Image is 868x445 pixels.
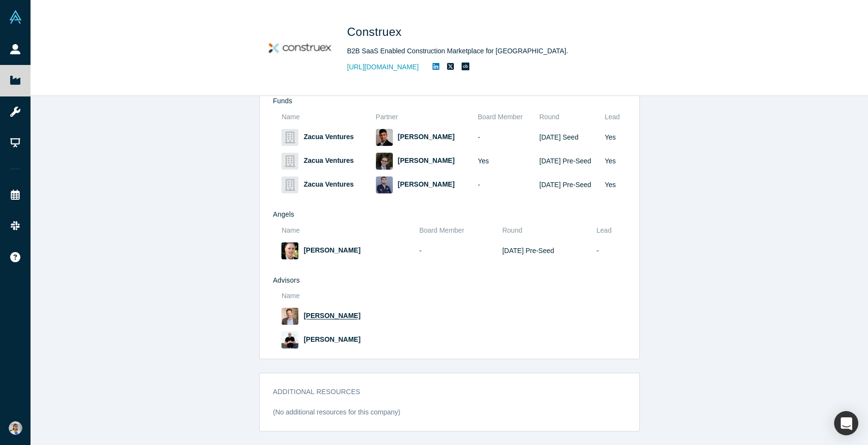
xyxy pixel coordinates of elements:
th: Partner [372,109,475,126]
img: Construex's Logo [266,14,334,82]
a: [PERSON_NAME] [398,180,454,188]
td: [DATE] Pre-Seed [536,173,602,197]
th: Name [278,287,625,304]
th: Name [278,109,372,126]
img: David Lane [281,242,298,259]
span: Board Member [478,113,523,121]
h4: Advisors [273,276,626,285]
td: [DATE] Pre-Seed [536,149,602,173]
th: Round [536,109,602,126]
td: [DATE] Pre-Seed [499,239,593,263]
a: [PERSON_NAME] [304,336,360,344]
td: - [416,239,499,263]
img: Vivin Hegde [376,129,393,146]
th: Round [499,222,593,239]
span: Board Member [419,226,465,234]
td: - [474,126,536,149]
img: Mauricio Tessi Weiss [376,176,393,193]
td: Yes [602,149,626,173]
img: Zacua Ventures [281,153,298,170]
h3: Additional Resources [273,387,612,397]
img: Juan Nieto [376,153,393,170]
h4: Angels [273,210,626,219]
a: Zacua Ventures [304,157,354,164]
img: Anandini Chawla's Account [9,421,22,435]
td: - [593,239,626,263]
a: [URL][DOMAIN_NAME] [347,62,419,72]
a: [PERSON_NAME] [304,312,360,320]
th: Lead [602,109,626,126]
div: B2B SaaS Enabled Construction Marketplace for [GEOGRAPHIC_DATA]. [347,46,619,56]
img: Alchemist Vault Logo [9,10,22,24]
td: Yes [602,173,626,197]
h4: Funds [273,97,626,105]
a: [PERSON_NAME] [398,157,454,164]
th: Lead [593,222,626,239]
div: (No additional resources for this company) [273,407,401,424]
td: Yes [474,149,536,173]
a: Zacua Ventures [304,180,354,188]
a: Zacua Ventures [304,133,354,141]
th: Name [278,222,416,239]
img: Daniel Collins [281,308,298,325]
a: [PERSON_NAME] [304,246,360,254]
img: Zacua Ventures [281,129,298,146]
img: Zacua Ventures [281,176,298,193]
td: - [474,173,536,197]
td: [DATE] Seed [536,126,602,149]
td: Yes [602,126,626,149]
img: Gerrit McGowan [281,332,298,349]
span: Construex [347,25,405,38]
a: [PERSON_NAME] [398,133,454,141]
